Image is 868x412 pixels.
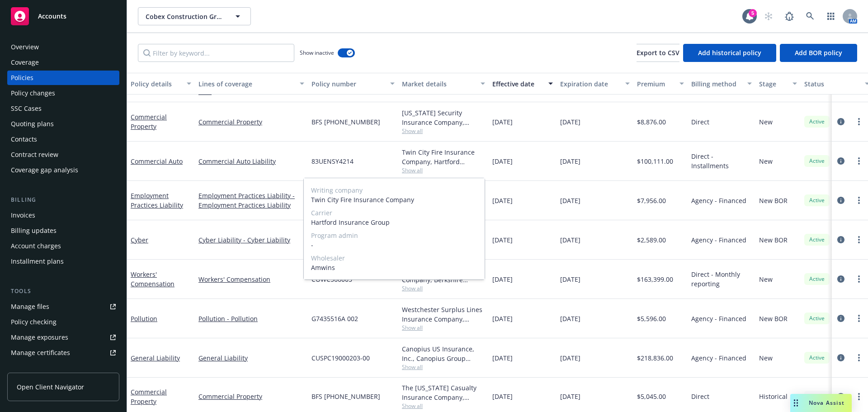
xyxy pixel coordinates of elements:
[402,324,485,331] span: Show all
[637,235,666,245] span: $2,589.00
[759,7,778,25] a: Start snowing
[557,73,633,95] button: Expiration date
[7,239,119,253] a: Account charges
[637,314,666,323] span: $5,596.00
[11,40,39,54] div: Overview
[131,113,167,131] a: Commercial Property
[691,196,746,205] span: Agency - Financed
[492,117,513,127] span: [DATE]
[131,270,175,288] a: Workers' Compensation
[7,117,119,131] a: Quoting plans
[492,156,513,166] span: [DATE]
[759,235,788,245] span: New BOR
[7,40,119,54] a: Overview
[790,394,852,412] button: Nova Assist
[131,79,181,89] div: Policy details
[808,157,826,165] span: Active
[7,361,119,375] a: Manage claims
[7,55,119,70] a: Coverage
[7,195,119,204] div: Billing
[7,330,119,345] span: Manage exposures
[402,127,485,135] span: Show all
[854,352,864,363] a: more
[311,231,477,240] span: Program admin
[759,314,788,323] span: New BOR
[808,236,826,244] span: Active
[11,361,57,375] div: Manage claims
[131,157,183,166] a: Commercial Auto
[7,346,119,360] a: Manage certificates
[402,305,485,324] div: Westchester Surplus Lines Insurance Company, Chubb Group, RT Specialty Insurance Services, LLC (R...
[808,314,826,322] span: Active
[11,86,55,100] div: Policy changes
[637,156,673,166] span: $100,111.00
[808,275,826,283] span: Active
[402,79,475,89] div: Market details
[795,48,842,57] span: Add BOR policy
[698,48,761,57] span: Add historical policy
[198,191,304,210] a: Employment Practices Liability - Employment Practices Liability
[198,353,304,363] a: General Liability
[7,223,119,238] a: Billing updates
[311,240,477,250] span: -
[311,208,477,218] span: Carrier
[11,132,37,147] div: Contacts
[808,393,827,401] span: Expired
[560,314,580,323] span: [DATE]
[402,108,485,127] div: [US_STATE] Security Insurance Company, Liberty Mutual
[38,13,66,20] span: Accounts
[560,156,580,166] span: [DATE]
[854,391,864,402] a: more
[759,117,773,127] span: New
[691,117,709,127] span: Direct
[835,116,846,127] a: circleInformation
[311,314,358,323] span: G7435516A 002
[11,55,39,70] div: Coverage
[311,263,477,272] span: Amwins
[854,234,864,245] a: more
[492,314,513,323] span: [DATE]
[402,147,485,166] div: Twin City Fire Insurance Company, Hartford Insurance Group, Amwins
[398,73,489,95] button: Market details
[637,392,666,401] span: $5,045.00
[311,79,385,89] div: Policy number
[300,49,334,57] span: Show inactive
[560,79,620,89] div: Expiration date
[311,253,477,263] span: Wholesaler
[835,391,846,402] a: circleInformation
[11,101,42,116] div: SSC Cases
[691,314,746,323] span: Agency - Financed
[311,392,380,401] span: BFS [PHONE_NUMBER]
[691,152,752,170] span: Direct - Installments
[683,44,776,62] button: Add historical policy
[560,117,580,127] span: [DATE]
[835,352,846,363] a: circleInformation
[560,353,580,363] span: [DATE]
[11,315,57,329] div: Policy checking
[691,353,746,363] span: Agency - Financed
[759,275,773,284] span: New
[195,73,308,95] button: Lines of coverage
[637,196,666,205] span: $7,956.00
[138,7,251,25] button: Cobex Construction Group
[7,287,119,296] div: Tools
[11,254,64,269] div: Installment plans
[7,208,119,223] a: Invoices
[489,73,557,95] button: Effective date
[854,313,864,324] a: more
[637,275,673,284] span: $163,399.00
[11,117,54,131] div: Quoting plans
[402,383,485,402] div: The [US_STATE] Casualty Insurance Company, Liberty Mutual
[637,353,673,363] span: $218,836.00
[131,314,157,323] a: Pollution
[637,44,679,62] button: Export to CSV
[198,156,304,166] a: Commercial Auto Liability
[131,388,167,406] a: Commercial Property
[835,195,846,206] a: circleInformation
[809,399,844,407] span: Nova Assist
[11,330,68,345] div: Manage exposures
[801,7,819,25] a: Search
[402,344,485,363] div: Canopius US Insurance, Inc., Canopius Group Limited, Amwins
[808,354,826,362] span: Active
[759,353,773,363] span: New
